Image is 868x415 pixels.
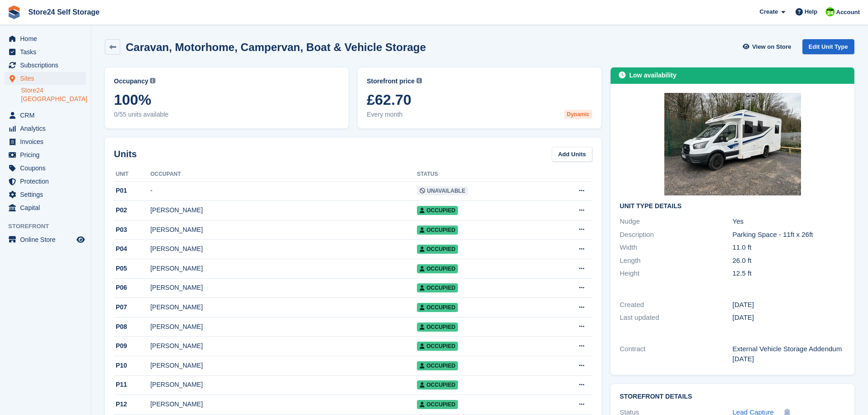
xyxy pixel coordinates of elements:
[552,147,592,162] a: Add Units
[733,256,845,266] div: 26.0 ft
[126,41,426,53] h2: Caravan, Motorhome, Campervan, Boat & Vehicle Storage
[417,361,458,370] span: Occupied
[664,93,801,195] img: IMG_5572.jpeg
[5,59,86,72] a: menu
[417,245,458,254] span: Occupied
[25,5,103,20] a: Store24 Self Storage
[20,32,75,45] span: Home
[20,201,75,214] span: Capital
[20,149,75,161] span: Pricing
[417,342,458,351] span: Occupied
[114,380,150,389] div: P11
[417,186,468,195] span: Unavailable
[802,39,854,54] a: Edit Unit Type
[114,225,150,235] div: P03
[20,59,75,72] span: Subscriptions
[742,39,795,54] a: View on Store
[114,186,150,195] div: P01
[114,400,150,409] div: P12
[20,109,75,122] span: CRM
[417,264,458,273] span: Occupied
[733,268,845,279] div: 12.5 ft
[733,344,845,364] div: External Vehicle Storage Addendum [DATE]
[20,162,75,174] span: Coupons
[367,77,415,86] span: Storefront price
[733,242,845,253] div: 11.0 ft
[5,72,86,85] a: menu
[5,135,86,148] a: menu
[114,341,150,351] div: P09
[417,206,458,215] span: Occupied
[5,122,86,135] a: menu
[150,400,417,409] div: [PERSON_NAME]
[5,175,86,188] a: menu
[20,72,75,85] span: Sites
[150,380,417,389] div: [PERSON_NAME]
[417,283,458,292] span: Occupied
[114,361,150,370] div: P10
[20,233,75,246] span: Online Store
[8,222,91,231] span: Storefront
[150,225,417,235] div: [PERSON_NAME]
[7,5,21,19] img: stora-icon-8386f47178a22dfd0bd8f6a31ec36ba5ce8667c1dd55bd0f319d3a0aa187defe.svg
[752,42,791,51] span: View on Store
[150,341,417,351] div: [PERSON_NAME]
[733,300,845,310] div: [DATE]
[620,300,732,310] div: Created
[367,110,592,119] span: Every month
[620,268,732,279] div: Height
[5,188,86,201] a: menu
[20,122,75,135] span: Analytics
[75,234,86,245] a: Preview store
[629,71,676,80] div: Low availability
[5,233,86,246] a: menu
[114,283,150,292] div: P06
[5,46,86,58] a: menu
[416,78,422,83] img: icon-info-grey-7440780725fd019a000dd9b08b2336e03edf1995a4989e88bcd33f0948082b44.svg
[114,167,150,182] th: Unit
[114,110,339,119] span: 0/55 units available
[417,400,458,409] span: Occupied
[733,230,845,240] div: Parking Space - 11ft x 26ft
[417,323,458,332] span: Occupied
[620,216,732,227] div: Nudge
[150,283,417,292] div: [PERSON_NAME]
[5,109,86,122] a: menu
[417,380,458,389] span: Occupied
[150,244,417,254] div: [PERSON_NAME]
[150,322,417,332] div: [PERSON_NAME]
[826,7,835,16] img: Robert Sears
[836,8,860,17] span: Account
[5,201,86,214] a: menu
[733,313,845,323] div: [DATE]
[114,205,150,215] div: P02
[5,162,86,174] a: menu
[733,216,845,227] div: Yes
[805,7,817,16] span: Help
[150,167,417,182] th: Occupant
[367,92,592,108] span: £62.70
[620,344,732,364] div: Contract
[417,167,544,182] th: Status
[5,149,86,161] a: menu
[114,264,150,273] div: P05
[620,313,732,323] div: Last updated
[417,225,458,235] span: Occupied
[150,205,417,215] div: [PERSON_NAME]
[620,242,732,253] div: Width
[20,46,75,58] span: Tasks
[150,302,417,312] div: [PERSON_NAME]
[150,361,417,370] div: [PERSON_NAME]
[114,244,150,254] div: P04
[20,135,75,148] span: Invoices
[114,147,137,161] h2: Units
[20,188,75,201] span: Settings
[564,110,592,119] div: Dynamic
[114,322,150,332] div: P08
[114,77,148,86] span: Occupancy
[417,303,458,312] span: Occupied
[114,92,339,108] span: 100%
[760,7,778,16] span: Create
[620,203,845,210] h2: Unit Type details
[150,78,155,83] img: icon-info-grey-7440780725fd019a000dd9b08b2336e03edf1995a4989e88bcd33f0948082b44.svg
